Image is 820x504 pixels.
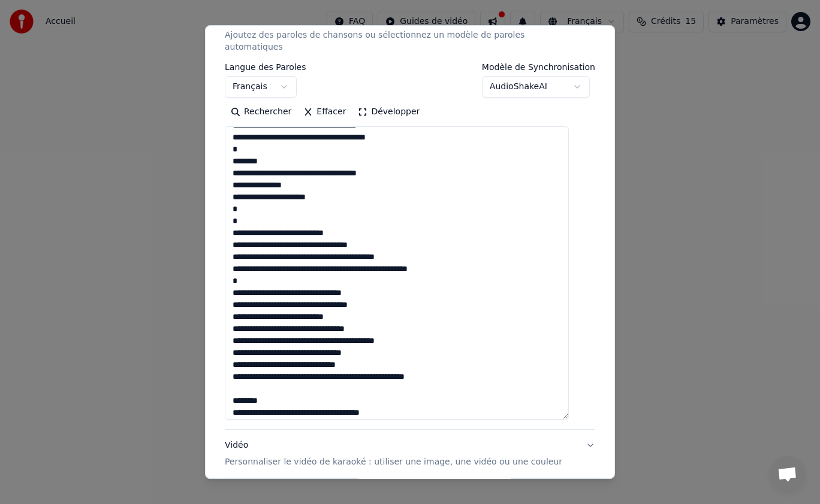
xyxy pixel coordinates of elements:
[225,29,576,53] p: Ajoutez des paroles de chansons ou sélectionnez un modèle de paroles automatiques
[297,102,352,122] button: Effacer
[225,430,595,478] button: VidéoPersonnaliser le vidéo de karaoké : utiliser une image, une vidéo ou une couleur
[225,3,595,63] button: ParolesAjoutez des paroles de chansons ou sélectionnez un modèle de paroles automatiques
[225,102,297,122] button: Rechercher
[352,102,426,122] button: Développer
[225,63,595,429] div: ParolesAjoutez des paroles de chansons ou sélectionnez un modèle de paroles automatiques
[225,439,562,468] div: Vidéo
[482,63,595,71] label: Modèle de Synchronisation
[225,456,562,468] p: Personnaliser le vidéo de karaoké : utiliser une image, une vidéo ou une couleur
[225,63,306,71] label: Langue des Paroles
